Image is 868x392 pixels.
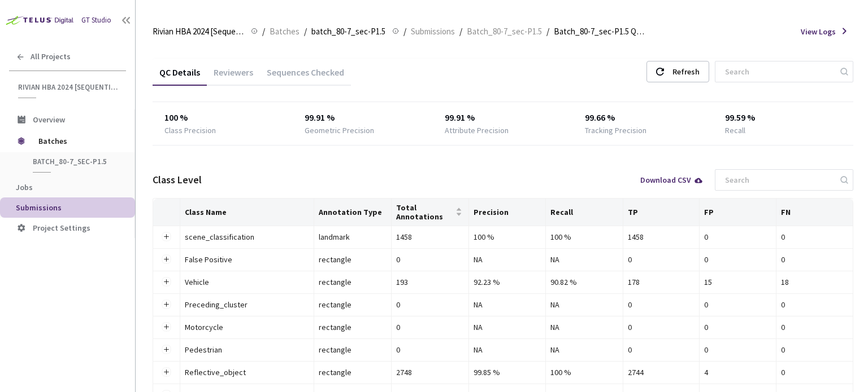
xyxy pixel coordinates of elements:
div: Recall [725,125,745,136]
span: Batches [38,130,116,152]
input: Search [718,170,839,190]
div: Reflective_object [185,366,309,378]
div: 99.91 % [305,111,422,125]
div: 0 [704,253,771,266]
div: 92.23 % [474,276,541,288]
div: Attribute Precision [445,125,509,136]
div: 99.91 % [445,111,562,125]
div: NA [550,343,618,356]
div: scene_classification [185,231,309,243]
span: Project Settings [33,223,90,233]
div: GT Studio [81,15,111,26]
button: Expand row [162,323,171,332]
li: / [403,25,406,38]
th: FP [700,199,776,226]
div: Vehicle [185,276,309,288]
div: 0 [628,343,695,356]
div: 0 [704,231,771,243]
div: 99.59 % [725,111,842,125]
button: Expand row [162,255,171,264]
div: 4 [704,366,771,378]
div: 178 [628,276,695,288]
div: False Positive [185,253,309,266]
div: NA [474,321,541,333]
div: NA [550,253,618,266]
div: 0 [704,343,771,356]
div: 2744 [628,366,695,378]
th: Annotation Type [314,199,392,226]
div: 193 [396,276,464,288]
button: Expand row [162,345,171,354]
span: Batch_80-7_sec-P1.5 QC - [DATE] [554,25,645,38]
div: 0 [396,253,464,266]
div: Preceding_cluster [185,298,309,311]
div: Download CSV [640,176,704,184]
div: rectangle [319,276,387,288]
div: rectangle [319,343,387,356]
div: NA [474,343,541,356]
div: 0 [396,321,464,333]
div: 0 [396,298,464,311]
div: 0 [781,298,848,311]
div: 100 % [550,366,618,378]
span: View Logs [801,26,836,37]
span: Total Annotations [396,203,453,221]
div: 100 % [164,111,281,125]
span: Rivian HBA 2024 [Sequential] [153,25,244,38]
th: TP [623,199,700,226]
span: Rivian HBA 2024 [Sequential] [18,82,119,92]
div: 99.85 % [474,366,541,378]
div: Reviewers [207,67,260,86]
span: batch_80-7_sec-P1.5 [33,157,116,166]
div: 0 [781,343,848,356]
div: 0 [781,253,848,266]
div: rectangle [319,298,387,311]
th: FN [776,199,853,226]
div: 2748 [396,366,464,378]
a: Batches [267,25,302,37]
li: / [262,25,265,38]
div: Pedestrian [185,343,309,356]
div: NA [474,253,541,266]
span: Overview [33,114,65,125]
div: Motorcycle [185,321,309,333]
th: Recall [546,199,623,226]
input: Search [718,61,839,82]
div: 0 [628,321,695,333]
li: / [304,25,307,38]
th: Precision [469,199,546,226]
th: Total Annotations [392,199,469,226]
div: Sequences Checked [260,67,351,86]
button: Expand row [162,232,171,241]
button: Expand row [162,368,171,377]
div: 1458 [628,231,695,243]
a: Submissions [409,25,457,37]
span: batch_80-7_sec-P1.5 [311,25,385,38]
div: 18 [781,276,848,288]
div: 15 [704,276,771,288]
span: Submissions [411,25,455,38]
div: Class Precision [164,125,216,136]
div: 0 [396,343,464,356]
button: Expand row [162,300,171,309]
div: 0 [704,298,771,311]
a: Batch_80-7_sec-P1.5 [465,25,544,37]
div: rectangle [319,366,387,378]
div: 1458 [396,231,464,243]
div: Geometric Precision [305,125,374,136]
span: Batch_80-7_sec-P1.5 [467,25,542,38]
th: Class Name [180,199,314,226]
div: Refresh [672,61,700,82]
div: 99.66 % [585,111,702,125]
span: Batches [270,25,300,38]
div: QC Details [153,67,207,86]
div: 0 [628,253,695,266]
div: 0 [628,298,695,311]
div: Class Level [153,173,202,187]
div: landmark [319,231,387,243]
span: All Projects [31,52,71,61]
div: 0 [781,231,848,243]
div: rectangle [319,253,387,266]
div: 0 [781,321,848,333]
div: Tracking Precision [585,125,646,136]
